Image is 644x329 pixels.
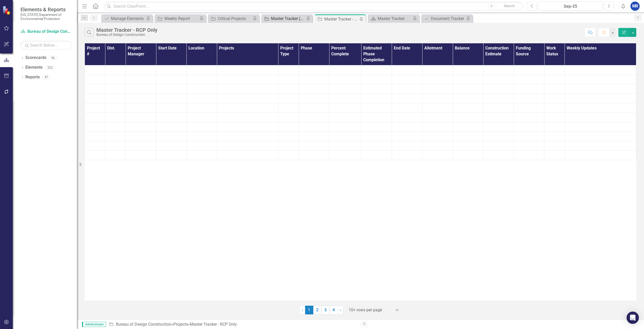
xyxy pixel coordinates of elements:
span: Elements & Reports [21,6,72,13]
a: Manage Elements [103,15,145,22]
div: Weekly Report [164,15,198,22]
div: 47 [42,75,51,79]
a: Weekly Report [156,15,198,22]
div: Master Tracker (External) [271,15,305,22]
a: Bureau of Design Construction [21,29,72,35]
div: » » [109,322,357,327]
input: Search ClearPoint... [104,2,524,11]
div: Sep-25 [540,3,601,9]
a: Master Tracker (External) [263,15,305,22]
div: Master Tracker - RCP Only [190,322,237,327]
div: Master Tracker - RCP Only [96,27,157,33]
a: Reports [25,74,40,80]
button: Search [497,3,522,10]
a: Bureau of Design Construction [116,322,171,327]
div: Master Tracker - RCP Only [324,16,358,22]
div: 96 [49,56,57,60]
a: Master Tracker [369,15,411,22]
span: › [340,307,341,312]
a: Critical Projects [209,15,251,22]
small: [US_STATE] Department of Environmental Protection [21,13,72,21]
div: Bureau of Design Construction [96,33,157,37]
span: 1 [305,306,313,314]
a: Document Tracker [422,15,465,22]
div: Open Intercom Messenger [627,312,639,324]
a: 4 [330,306,338,314]
div: Critical Projects [218,15,251,22]
div: 522 [45,65,55,70]
input: Search Below... [21,41,72,50]
a: Projects [173,322,188,327]
button: Sep-25 [538,2,603,11]
a: 2 [313,306,321,314]
span: Search [504,4,515,8]
button: MR [630,2,640,11]
div: Document Tracker [431,15,465,22]
img: ClearPoint Strategy [3,6,12,15]
a: Scorecards [25,55,46,61]
a: Elements [25,65,43,70]
div: Master Tracker [378,15,411,22]
span: Administrator [82,322,106,327]
span: ‹ [302,307,303,312]
a: 3 [321,306,330,314]
div: Manage Elements [111,15,145,22]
